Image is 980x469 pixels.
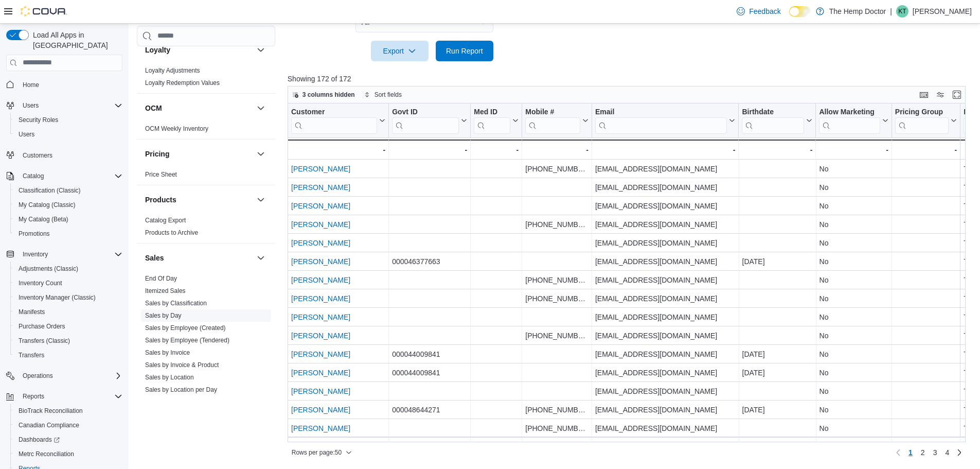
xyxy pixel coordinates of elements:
[392,107,467,133] button: Govt ID
[14,335,74,347] a: Transfers (Classic)
[14,263,122,275] span: Adjustments (Classic)
[10,198,127,212] button: My Catalog (Classic)
[525,292,589,305] div: [PHONE_NUMBER]
[291,144,385,156] div: -
[908,447,913,458] span: 1
[145,386,217,394] span: Sales by Location per Day
[14,114,62,126] a: Security Roles
[819,200,888,212] div: No
[595,404,736,416] div: [EMAIL_ADDRESS][DOMAIN_NAME]
[255,148,267,160] button: Pricing
[10,319,127,334] button: Purchase Orders
[145,149,253,159] button: Pricing
[789,6,811,17] input: Dark Mode
[895,107,949,133] div: Pricing Group
[302,91,355,99] span: 3 columns hidden
[819,163,888,175] div: No
[145,253,164,263] h3: Sales
[145,374,194,381] a: Sales by Location
[145,349,190,357] span: Sales by Invoice
[23,101,39,110] span: Users
[19,170,122,182] span: Catalog
[2,369,127,383] button: Operations
[819,255,888,268] div: No
[29,30,122,50] span: Load All Apps in [GEOGRAPHIC_DATA]
[14,228,122,240] span: Promotions
[23,250,48,258] span: Inventory
[2,77,127,92] button: Home
[819,274,888,286] div: No
[595,237,736,249] div: [EMAIL_ADDRESS][DOMAIN_NAME]
[474,107,510,133] div: Med ID
[742,107,804,117] div: Birthdate
[934,89,947,101] button: Display options
[10,113,127,127] button: Security Roles
[392,367,467,379] div: 000044009841
[137,168,275,185] div: Pricing
[933,447,937,458] span: 3
[145,373,194,381] span: Sales by Location
[742,144,812,156] div: -
[145,79,220,86] a: Loyalty Redemption Values
[436,41,493,61] button: Run Report
[742,255,812,268] div: [DATE]
[913,5,972,18] p: [PERSON_NAME]
[145,195,253,205] button: Products
[19,116,58,124] span: Security Roles
[291,294,350,303] a: [PERSON_NAME]
[291,107,377,117] div: Customer
[14,405,87,417] a: BioTrack Reconciliation
[819,144,888,156] div: -
[19,370,57,382] button: Operations
[19,215,68,223] span: My Catalog (Beta)
[819,237,888,249] div: No
[14,306,122,318] span: Manifests
[904,444,953,461] ul: Pagination for preceding grid
[145,275,177,282] a: End Of Day
[145,171,177,178] a: Price Sheet
[23,392,44,401] span: Reports
[819,404,888,416] div: No
[14,349,122,361] span: Transfers
[10,404,127,418] button: BioTrack Reconciliation
[255,44,267,56] button: Loyalty
[21,6,67,16] img: Cova
[14,320,122,333] span: Purchase Orders
[10,305,127,319] button: Manifests
[14,349,48,361] a: Transfers
[291,220,350,229] a: [PERSON_NAME]
[19,149,57,162] a: Customers
[145,79,220,87] span: Loyalty Redemption Values
[2,98,127,113] button: Users
[392,404,467,416] div: 000048644271
[145,312,182,319] a: Sales by Day
[918,89,930,101] button: Keyboard shortcuts
[819,181,888,194] div: No
[392,144,467,156] div: -
[941,444,953,461] a: Page 4 of 4
[951,89,963,101] button: Enter fullscreen
[19,265,78,273] span: Adjustments (Classic)
[742,107,804,133] div: Birthdate
[10,418,127,432] button: Canadian Compliance
[291,202,350,210] a: [PERSON_NAME]
[137,272,275,449] div: Sales
[742,107,812,133] button: Birthdate
[145,398,192,406] span: Sales by Product
[291,424,350,432] a: [PERSON_NAME]
[595,348,736,360] div: [EMAIL_ADDRESS][DOMAIN_NAME]
[14,114,122,126] span: Security Roles
[145,195,176,205] h3: Products
[145,361,219,369] a: Sales by Invoice & Product
[19,293,96,302] span: Inventory Manager (Classic)
[474,144,519,156] div: -
[10,127,127,142] button: Users
[291,332,350,340] a: [PERSON_NAME]
[145,336,229,344] span: Sales by Employee (Tendered)
[255,102,267,114] button: OCM
[525,404,589,416] div: [PHONE_NUMBER]
[291,387,350,395] a: [PERSON_NAME]
[145,216,186,224] span: Catalog Export
[145,386,217,393] a: Sales by Location per Day
[291,107,377,133] div: Customer URL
